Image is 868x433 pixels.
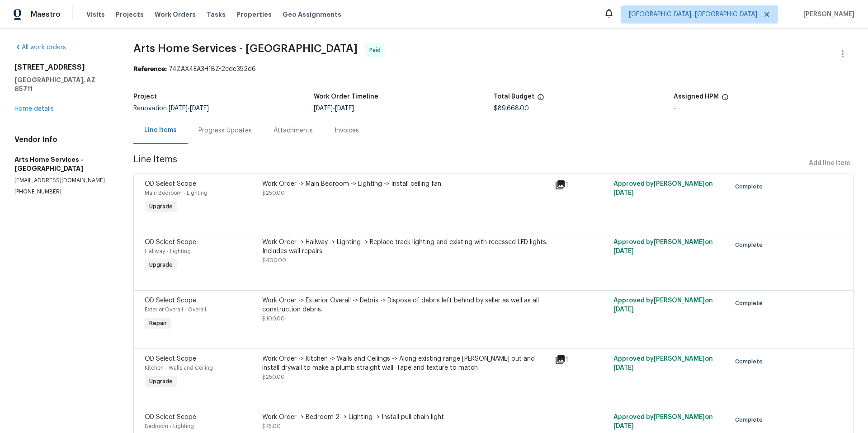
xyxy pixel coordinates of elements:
span: [GEOGRAPHIC_DATA], [GEOGRAPHIC_DATA] [629,10,757,19]
span: Approved by [PERSON_NAME] on [613,181,713,196]
b: Reference: [133,66,167,72]
span: Kitchen - Walls and Ceiling [145,365,213,371]
span: Complete [735,415,766,424]
span: [DATE] [190,105,209,112]
span: Arts Home Services - [GEOGRAPHIC_DATA] [133,43,358,54]
span: [DATE] [169,105,188,112]
span: Tasks [207,11,226,18]
span: [DATE] [613,248,634,254]
span: The hpm assigned to this work order. [722,94,729,105]
span: Work Orders [155,10,196,19]
span: Approved by [PERSON_NAME] on [613,356,713,371]
span: Approved by [PERSON_NAME] on [613,414,713,429]
span: Visits [86,10,105,19]
span: [DATE] [613,190,634,196]
div: - [674,105,854,112]
span: Upgrade [146,202,176,211]
span: OD Select Scope [145,414,196,420]
span: Approved by [PERSON_NAME] on [613,297,713,313]
span: - [169,105,209,112]
div: Work Order -> Main Bedroom -> Lighting -> Install ceiling fan [262,179,550,188]
h2: [STREET_ADDRESS] [14,63,112,72]
span: - [314,105,354,112]
a: Home details [14,106,54,112]
div: Attachments [274,126,313,135]
span: [DATE] [613,306,634,313]
span: $250.00 [262,374,285,380]
h4: Vendor Info [14,135,112,144]
h5: [GEOGRAPHIC_DATA], AZ 85711 [14,75,112,94]
div: 1 [555,179,608,190]
span: [DATE] [613,423,634,429]
span: Complete [735,182,766,191]
p: [EMAIL_ADDRESS][DOMAIN_NAME] [14,177,112,184]
span: $250.00 [262,190,285,196]
span: Line Items [133,155,805,172]
div: 74ZAX4EA3H1BZ-2cde352d6 [133,65,854,74]
span: [DATE] [335,105,354,112]
h5: Assigned HPM [674,94,719,100]
h5: Arts Home Services - [GEOGRAPHIC_DATA] [14,155,112,173]
div: Work Order -> Bedroom 2 -> Lighting -> Install pull chain light [262,413,550,422]
h5: Work Order Timeline [314,94,378,100]
div: Line Items [144,126,177,135]
span: Main Bedroom - Lighting [145,190,208,196]
span: Projects [116,10,144,19]
span: Upgrade [146,377,176,386]
span: OD Select Scope [145,181,196,187]
span: Hallway - Lighting [145,249,191,254]
p: [PHONE_NUMBER] [14,188,112,196]
div: 1 [555,354,608,365]
span: OD Select Scope [145,239,196,245]
span: The total cost of line items that have been proposed by Opendoor. This sum includes line items th... [537,94,544,105]
span: Approved by [PERSON_NAME] on [613,239,713,254]
span: $400.00 [262,258,286,263]
h5: Project [133,94,157,100]
span: $100.00 [262,316,285,321]
span: Complete [735,299,766,308]
span: $75.00 [262,424,281,429]
span: Exterior Overall - Overall [145,307,206,312]
span: Complete [735,357,766,366]
span: Renovation [133,105,209,112]
span: [DATE] [613,365,634,371]
span: Bedroom - Lighting [145,424,194,429]
span: Complete [735,240,766,249]
div: Work Order -> Exterior Overall -> Debris -> Dispose of debris left behind by seller as well as al... [262,296,550,314]
span: [DATE] [314,105,333,112]
span: Paid [369,46,384,55]
span: [PERSON_NAME] [800,10,854,19]
span: Maestro [31,10,61,19]
h5: Total Budget [494,94,534,100]
a: All work orders [14,44,66,51]
div: Work Order -> Kitchen -> Walls and Ceilings -> Along existing range [PERSON_NAME] out and install... [262,354,550,372]
div: Work Order -> Hallway -> Lighting -> Replace track lighting and existing with recessed LED lights... [262,238,550,256]
span: Upgrade [146,260,176,269]
div: Invoices [335,126,359,135]
span: OD Select Scope [145,356,196,362]
span: Repair [146,319,170,328]
span: $89,668.00 [494,105,529,112]
span: Geo Assignments [283,10,341,19]
div: Progress Updates [198,126,252,135]
span: OD Select Scope [145,297,196,304]
span: Properties [236,10,272,19]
